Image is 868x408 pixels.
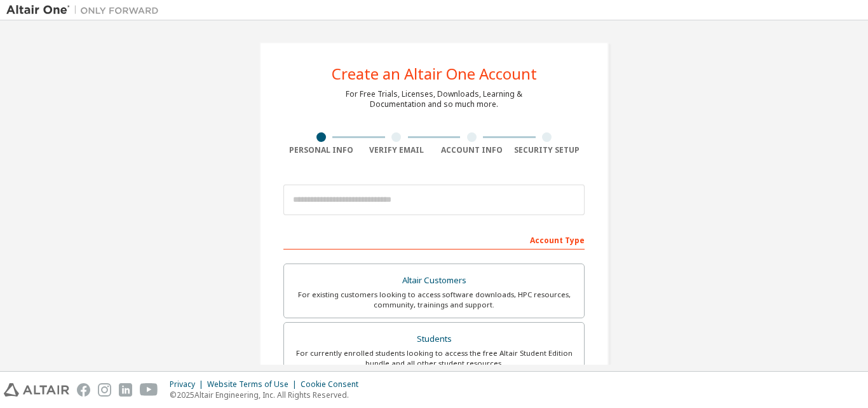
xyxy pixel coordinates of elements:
div: Personal Info [283,145,359,155]
div: Create an Altair One Account [332,66,537,81]
img: Altair One [6,4,165,17]
img: altair_logo.svg [4,383,69,397]
div: Security Setup [510,145,585,155]
div: Website Terms of Use [207,379,301,390]
p: © 2025 Altair Engineering, Inc. All Rights Reserved. [170,390,366,400]
div: Account Info [434,145,510,155]
img: linkedin.svg [119,383,132,397]
div: Cookie Consent [301,379,366,390]
img: facebook.svg [77,383,90,397]
div: Privacy [170,379,207,390]
img: youtube.svg [140,383,158,397]
img: instagram.svg [98,383,111,397]
div: For existing customers looking to access software downloads, HPC resources, community, trainings ... [292,290,576,310]
div: For Free Trials, Licenses, Downloads, Learning & Documentation and so much more. [346,89,522,109]
div: Verify Email [359,145,435,155]
div: For currently enrolled students looking to access the free Altair Student Edition bundle and all ... [292,348,576,369]
div: Students [292,330,576,348]
div: Account Type [283,229,585,250]
div: Altair Customers [292,272,576,290]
